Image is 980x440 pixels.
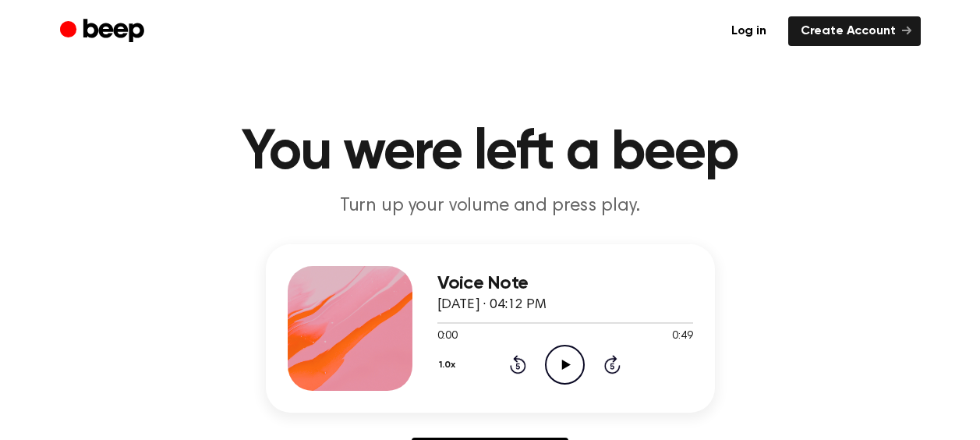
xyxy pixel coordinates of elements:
a: Log in [719,16,779,46]
h1: You were left a beep [91,125,890,181]
h3: Voice Note [437,273,693,294]
span: 0:49 [672,328,692,345]
p: Turn up your volume and press play. [191,193,790,219]
a: Create Account [788,16,921,46]
span: 0:00 [437,328,458,345]
button: 1.0x [437,352,462,378]
a: Beep [60,16,148,47]
span: [DATE] · 04:12 PM [437,298,547,312]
